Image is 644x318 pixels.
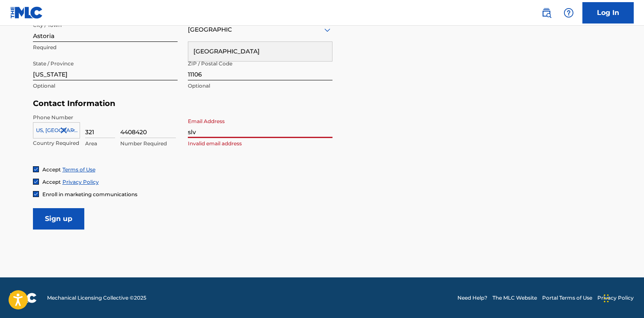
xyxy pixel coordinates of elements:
div: Drag [604,286,609,311]
a: Privacy Policy [62,179,99,185]
div: Help [560,4,577,21]
p: Area [85,140,115,147]
div: [GEOGRAPHIC_DATA] [188,42,332,61]
span: Accept [42,179,61,185]
p: Invalid email address [188,140,332,147]
span: Accept [42,166,61,173]
img: MLC Logo [10,6,43,19]
img: search [541,8,552,18]
a: Portal Terms of Use [542,294,592,302]
a: Privacy Policy [597,294,634,302]
a: Terms of Use [62,166,95,173]
p: Optional [33,82,178,90]
iframe: Chat Widget [601,277,644,318]
span: Enroll in marketing communications [42,191,137,197]
img: logo [10,293,37,303]
img: checkbox [33,167,39,172]
a: Public Search [538,4,555,21]
img: checkbox [33,179,39,184]
a: The MLC Website [493,294,537,302]
input: Sign up [33,208,84,230]
span: Mechanical Licensing Collective © 2025 [47,294,146,302]
a: Need Help? [457,294,487,302]
p: Optional [188,82,332,90]
a: Log In [582,2,634,24]
p: Country Required [33,139,80,147]
p: Required [33,44,178,51]
h5: Contact Information [33,99,332,109]
img: checkbox [33,191,39,197]
p: Number Required [120,140,176,147]
img: help [564,8,574,18]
